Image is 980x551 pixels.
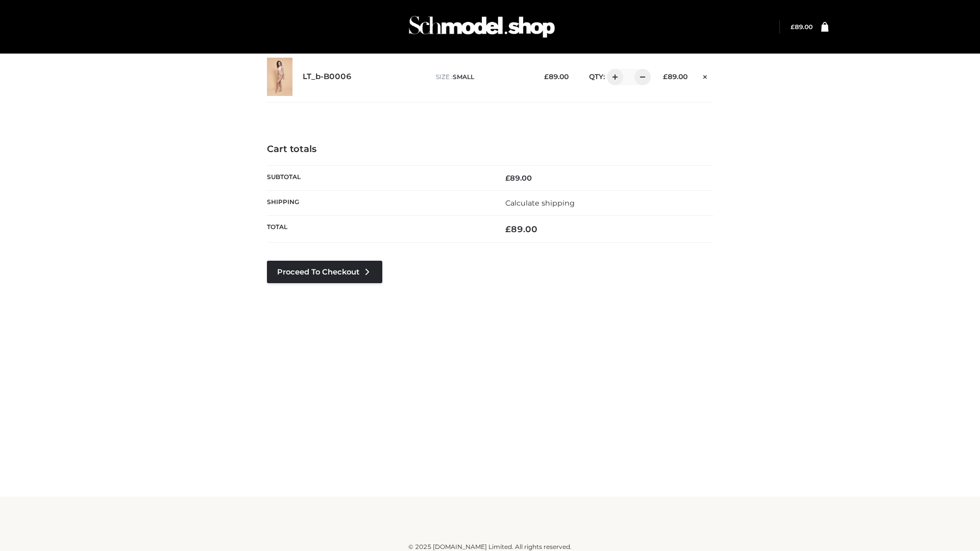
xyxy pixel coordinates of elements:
th: Shipping [267,190,490,215]
a: Proceed to Checkout [267,261,382,283]
span: £ [544,72,549,81]
div: QTY: [579,69,647,85]
span: £ [663,72,668,81]
p: size : [436,72,528,82]
bdi: 89.00 [544,72,569,81]
a: £89.00 [791,23,813,31]
bdi: 89.00 [505,224,537,234]
h4: Cart totals [267,144,713,155]
bdi: 89.00 [505,173,532,183]
bdi: 89.00 [791,23,813,31]
th: Total [267,216,490,243]
th: Subtotal [267,165,490,190]
a: Remove this item [698,69,713,82]
bdi: 89.00 [663,72,688,81]
a: LT_b-B0006 [303,72,352,82]
span: £ [791,23,795,31]
span: £ [505,224,511,234]
a: Calculate shipping [505,198,575,208]
img: Schmodel Admin 964 [405,7,558,47]
span: SMALL [453,73,474,81]
span: £ [505,173,510,183]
